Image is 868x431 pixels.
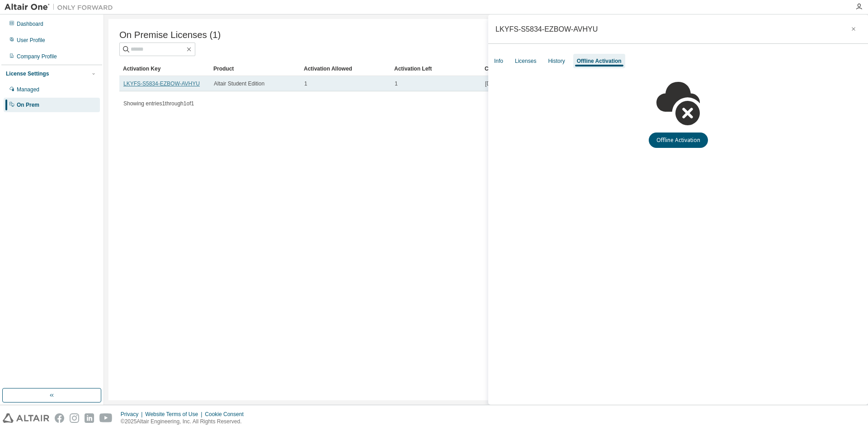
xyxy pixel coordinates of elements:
div: Info [494,57,503,65]
span: [DATE] 21:04:02 [485,80,525,87]
button: Offline Activation [649,133,708,148]
div: Website Terms of Use [145,411,205,418]
div: Privacy [121,411,145,418]
img: Altair One [5,3,118,12]
div: Dashboard [17,20,43,28]
div: Offline Activation [577,57,622,65]
span: Showing entries 1 through 1 of 1 [123,100,194,107]
div: Creation Date [485,62,813,76]
img: altair_logo.svg [3,413,49,423]
div: Activation Allowed [304,62,387,76]
p: © 2025 Altair Engineering, Inc. All Rights Reserved. [121,418,249,426]
div: On Prem [17,101,39,109]
div: LKYFS-S5834-EZBOW-AVHYU [495,25,598,33]
span: On Premise Licenses (1) [119,30,221,40]
img: facebook.svg [55,413,64,423]
span: 1 [304,80,307,87]
div: Company Profile [17,53,57,60]
div: Activation Left [394,62,477,76]
span: 1 [395,80,398,87]
img: linkedin.svg [85,413,94,423]
img: instagram.svg [70,413,79,423]
div: Licenses [515,57,536,65]
div: History [548,57,565,65]
img: youtube.svg [99,413,113,423]
div: User Profile [17,37,45,44]
span: Altair Student Edition [214,80,264,87]
div: Activation Key [123,62,206,76]
div: License Settings [6,70,49,77]
div: Product [213,62,297,76]
div: Cookie Consent [205,411,249,418]
a: LKYFS-S5834-EZBOW-AVHYU [123,81,200,87]
div: Managed [17,86,39,93]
